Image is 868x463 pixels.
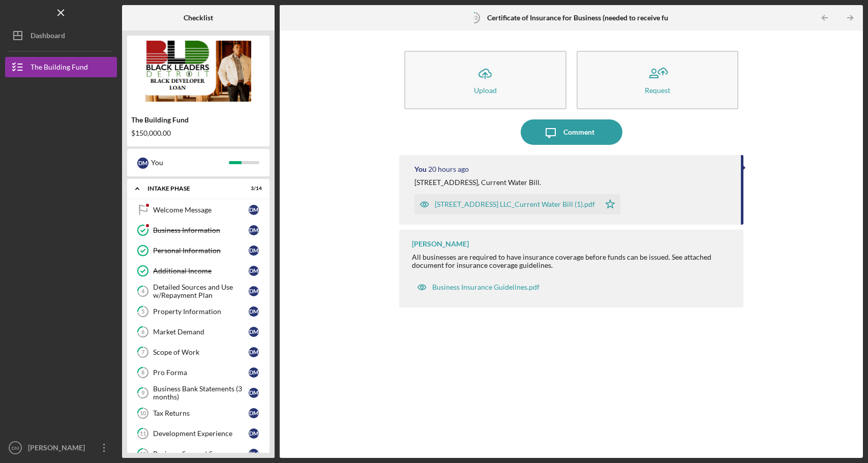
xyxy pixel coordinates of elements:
[435,200,595,208] div: [STREET_ADDRESS] LLC_Current Water Bill (1).pdf
[31,57,88,80] div: The Building Fund
[414,165,427,173] div: You
[153,450,249,458] div: Business Support Survey
[153,206,249,214] div: Welcome Message
[132,342,264,362] a: 7Scope of WorkDM
[153,385,249,401] div: Business Bank Statements (3 months)
[153,368,249,377] div: Pro Forma
[249,347,259,357] div: D M
[140,451,146,457] tspan: 12
[132,322,264,342] a: 6Market DemandDM
[249,205,259,215] div: D M
[153,328,249,336] div: Market Demand
[153,409,249,417] div: Tax Returns
[132,220,264,240] a: Business InformationDM
[141,369,144,376] tspan: 8
[249,449,259,459] div: D M
[132,301,264,322] a: 5Property InformationDM
[132,261,264,281] a: Additional IncomeDM
[5,25,117,46] button: Dashboard
[249,286,259,296] div: D M
[249,388,259,398] div: D M
[184,14,213,22] b: Checklist
[404,51,566,109] button: Upload
[487,14,681,22] b: Certificate of Insurance for Business (needed to receive funds)
[412,277,545,297] button: Business Insurance Guidelines.pdf
[141,349,145,356] tspan: 7
[151,154,229,171] div: You
[131,116,265,124] div: The Building Fund
[132,383,264,403] a: 9Business Bank Statements (3 months)DM
[244,186,262,192] div: 3 / 14
[249,225,259,235] div: D M
[428,165,469,173] time: 2025-10-10 19:09
[131,129,265,137] div: $150,000.00
[153,226,249,234] div: Business Information
[249,428,259,439] div: D M
[141,308,144,315] tspan: 5
[412,240,469,248] div: [PERSON_NAME]
[127,41,270,102] img: Product logo
[25,438,92,460] div: [PERSON_NAME]
[31,25,65,48] div: Dashboard
[5,438,117,458] button: DM[PERSON_NAME]
[147,186,236,192] div: Intake Phase
[563,119,594,145] div: Comment
[249,266,259,276] div: D M
[141,390,145,396] tspan: 9
[12,445,19,451] text: DM
[153,267,249,275] div: Additional Income
[141,329,145,335] tspan: 6
[249,408,259,418] div: D M
[132,281,264,301] a: 4Detailed Sources and Use w/Repayment PlanDM
[5,57,117,77] button: The Building Fund
[249,367,259,378] div: D M
[132,200,264,220] a: Welcome MessageDM
[132,240,264,261] a: Personal InformationDM
[132,423,264,444] a: 11Development ExperienceDM
[137,158,148,169] div: D M
[474,86,497,94] div: Upload
[645,86,670,94] div: Request
[153,307,249,316] div: Property Information
[153,348,249,356] div: Scope of Work
[432,283,540,291] div: Business Insurance Guidelines.pdf
[471,14,477,21] tspan: 23
[414,194,620,214] button: [STREET_ADDRESS] LLC_Current Water Bill (1).pdf
[153,246,249,255] div: Personal Information
[521,119,622,145] button: Comment
[249,245,259,256] div: D M
[132,362,264,383] a: 8Pro FormaDM
[153,429,249,438] div: Development Experience
[141,288,145,295] tspan: 4
[412,253,733,269] div: All businesses are required to have insurance coverage before funds can be issued. See attached d...
[140,410,146,417] tspan: 10
[577,51,738,109] button: Request
[414,178,541,187] div: [STREET_ADDRESS], Current Water Bill.
[140,430,146,437] tspan: 11
[132,403,264,423] a: 10Tax ReturnsDM
[249,327,259,337] div: D M
[153,283,249,299] div: Detailed Sources and Use w/Repayment Plan
[249,306,259,317] div: D M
